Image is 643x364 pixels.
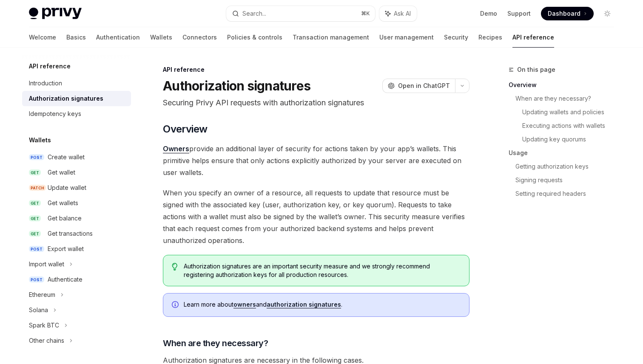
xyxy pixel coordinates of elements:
[22,165,131,180] a: GETGet wallet
[515,160,621,173] a: Getting authorization keys
[29,231,41,237] span: GET
[163,337,268,349] span: When are they necessary?
[517,65,555,75] span: On this page
[480,9,497,18] a: Demo
[29,61,71,71] h5: API reference
[382,79,455,93] button: Open in ChatGPT
[48,213,82,223] div: Get balance
[163,143,469,178] span: provide an additional layer of security for actions taken by your app’s wallets. This primitive h...
[29,215,41,222] span: GET
[29,200,41,206] span: GET
[48,198,78,208] div: Get wallets
[22,106,131,121] a: Idempotency keys
[182,27,217,48] a: Connectors
[96,27,140,48] a: Authentication
[522,119,621,133] a: Executing actions with wallets
[22,180,131,195] a: PATCHUpdate wallet
[22,91,131,106] a: Authorization signatures
[22,241,131,257] a: POSTExport wallet
[515,92,621,105] a: When are they necessary?
[22,226,131,241] a: GETGet transactions
[515,173,621,187] a: Signing requests
[478,27,502,48] a: Recipes
[48,183,86,193] div: Update wallet
[29,336,64,346] div: Other chains
[150,27,172,48] a: Wallets
[507,9,531,18] a: Support
[509,146,621,160] a: Usage
[293,27,369,48] a: Transaction management
[66,27,86,48] a: Basics
[29,169,41,176] span: GET
[163,78,310,93] h1: Authorization signatures
[22,76,131,91] a: Introduction
[398,82,450,90] span: Open in ChatGPT
[242,8,266,19] div: Search...
[29,93,103,104] div: Authorization signatures
[379,27,434,48] a: User management
[509,78,621,92] a: Overview
[172,301,180,310] svg: Info
[548,9,580,18] span: Dashboard
[184,262,461,279] span: Authorization signatures are an important security measure and we strongly recommend registering ...
[394,9,411,18] span: Ask AI
[163,187,469,246] span: When you specify an owner of a resource, all requests to update that resource must be signed with...
[361,10,370,17] span: ⌘ K
[522,105,621,119] a: Updating wallets and policies
[29,259,64,269] div: Import wallet
[22,211,131,226] a: GETGet balance
[267,301,341,308] a: authorization signatures
[48,274,83,285] div: Authenticate
[29,8,82,20] img: light logo
[522,133,621,146] a: Updating key quorums
[226,6,375,21] button: Search...⌘K
[233,301,256,308] a: owners
[29,305,48,315] div: Solana
[29,78,62,88] div: Introduction
[48,244,84,254] div: Export wallet
[600,7,614,20] button: Toggle dark mode
[172,263,178,271] svg: Tip
[29,290,55,300] div: Ethereum
[48,167,75,178] div: Get wallet
[29,320,59,330] div: Spark BTC
[29,135,51,145] h5: Wallets
[184,300,461,309] span: Learn more about and .
[29,246,44,252] span: POST
[22,272,131,287] a: POSTAuthenticate
[29,154,44,161] span: POST
[515,187,621,200] a: Setting required headers
[163,144,189,153] a: Owners
[22,195,131,211] a: GETGet wallets
[512,27,554,48] a: API reference
[163,97,469,109] p: Securing Privy API requests with authorization signatures
[227,27,282,48] a: Policies & controls
[163,65,469,74] div: API reference
[29,109,81,119] div: Idempotency keys
[379,6,417,21] button: Ask AI
[48,229,93,239] div: Get transactions
[22,150,131,165] a: POSTCreate wallet
[541,7,594,20] a: Dashboard
[29,185,46,191] span: PATCH
[29,277,44,283] span: POST
[163,122,207,136] span: Overview
[29,27,56,48] a: Welcome
[444,27,468,48] a: Security
[48,152,85,162] div: Create wallet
